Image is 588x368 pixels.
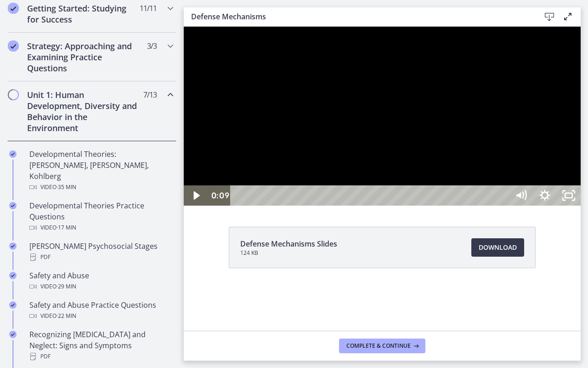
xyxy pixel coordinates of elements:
[140,3,157,14] span: 11 / 11
[240,238,337,249] span: Defense Mechanisms Slides
[29,270,173,292] div: Safety and Abuse
[191,11,526,22] h3: Defense Mechanisms
[29,241,173,263] div: [PERSON_NAME] Psychosocial Stages
[27,89,139,133] h2: Unit 1: Human Development, Diversity and Behavior in the Environment
[349,159,373,179] button: Show settings menu
[9,301,17,309] i: Completed
[240,249,337,257] span: 124 KB
[373,159,397,179] button: Unfullscreen
[57,182,76,193] span: · 35 min
[9,272,17,279] i: Completed
[29,252,173,263] div: PDF
[479,242,517,253] span: Download
[29,222,173,233] div: Video
[29,299,173,322] div: Safety and Abuse Practice Questions
[8,40,19,52] i: Completed
[9,202,17,209] i: Completed
[346,342,411,350] span: Complete & continue
[27,40,139,74] h2: Strategy: Approaching and Examining Practice Questions
[9,331,17,338] i: Completed
[57,310,76,322] span: · 22 min
[147,40,157,52] span: 3 / 3
[325,159,349,179] button: Mute
[29,149,173,193] div: Developmental Theories: [PERSON_NAME], [PERSON_NAME], Kohlberg
[184,27,581,206] iframe: Video Lesson
[29,351,173,362] div: PDF
[29,310,173,322] div: Video
[339,339,425,353] button: Complete & continue
[57,281,76,292] span: · 29 min
[29,182,173,193] div: Video
[143,89,157,100] span: 7 / 13
[29,281,173,292] div: Video
[8,3,19,14] i: Completed
[471,238,524,257] a: Download
[9,242,17,250] i: Completed
[57,222,76,233] span: · 17 min
[29,329,173,362] div: Recognizing [MEDICAL_DATA] and Neglect: Signs and Symptoms
[29,200,173,233] div: Developmental Theories Practice Questions
[27,3,139,25] h2: Getting Started: Studying for Success
[9,150,17,158] i: Completed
